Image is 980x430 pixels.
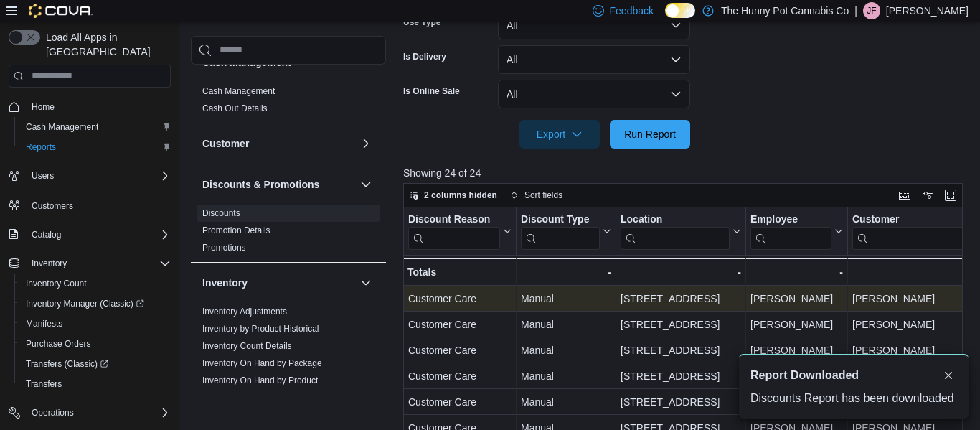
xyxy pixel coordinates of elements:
[408,213,500,227] div: Discount Reason
[3,225,176,245] button: Catalog
[940,367,957,384] button: Dismiss toast
[202,103,268,114] span: Cash Out Details
[20,139,62,156] a: Reports
[26,404,171,421] span: Operations
[750,263,843,281] div: -
[191,83,386,123] div: Cash Management
[202,103,268,113] a: Cash Out Details
[521,316,611,333] div: Manual
[521,263,611,281] div: -
[403,85,460,97] label: Is Online Sale
[403,17,440,28] label: Use Type
[521,213,600,227] div: Discount Type
[26,98,171,116] span: Home
[202,375,318,385] a: Inventory On Hand by Product
[202,276,248,290] h3: Inventory
[14,354,176,374] a: Transfers (Classic)
[26,318,62,329] span: Manifests
[521,393,611,411] div: Manual
[26,98,60,116] a: Home
[867,2,876,19] span: JF
[357,135,374,152] button: Customer
[202,341,292,351] a: Inventory Count Details
[408,368,512,385] div: Customer Care
[26,196,171,214] span: Customers
[202,136,249,151] h3: Customer
[621,393,741,411] div: [STREET_ADDRESS]
[621,263,741,281] div: -
[20,275,93,292] a: Inventory Count
[32,200,73,212] span: Customers
[357,274,374,291] button: Inventory
[26,141,56,153] span: Reports
[3,96,176,117] button: Home
[202,225,270,236] span: Promotion Details
[26,278,87,289] span: Inventory Count
[20,315,171,332] span: Manifests
[40,30,171,59] span: Load All Apps in [GEOGRAPHIC_DATA]
[26,255,72,272] button: Inventory
[408,342,512,359] div: Customer Care
[3,166,176,186] button: Users
[32,101,55,113] span: Home
[403,166,969,180] p: Showing 24 of 24
[202,323,319,335] span: Inventory by Product Historical
[521,368,611,385] div: Manual
[750,390,957,407] div: Discounts Report has been downloaded
[721,2,849,19] p: The Hunny Pot Cannabis Co
[14,374,176,394] button: Transfers
[14,137,176,157] button: Reports
[202,307,287,317] a: Inventory Adjustments
[20,315,68,332] a: Manifests
[14,314,176,334] button: Manifests
[942,187,959,204] button: Enter fullscreen
[20,275,171,292] span: Inventory Count
[408,213,500,250] div: Discount Reason
[32,229,61,240] span: Catalog
[202,375,318,386] span: Inventory On Hand by Product
[665,18,666,19] span: Dark Mode
[403,51,446,62] label: Is Delivery
[26,358,108,370] span: Transfers (Classic)
[408,290,512,307] div: Customer Care
[621,213,741,250] button: Location
[14,294,176,314] a: Inventory Manager (Classic)
[20,335,97,352] a: Purchase Orders
[498,80,690,108] button: All
[202,276,354,290] button: Inventory
[610,120,690,149] button: Run Report
[528,120,591,149] span: Export
[26,378,62,390] span: Transfers
[26,121,98,133] span: Cash Management
[621,213,730,250] div: Location
[863,2,880,19] div: Jeremy Farwell
[191,205,386,262] div: Discounts & Promotions
[521,213,600,250] div: Discount Type
[521,342,611,359] div: Manual
[521,213,611,250] button: Discount Type
[498,11,690,39] button: All
[665,3,695,18] input: Dark Mode
[750,290,843,307] div: [PERSON_NAME]
[919,187,936,204] button: Display options
[20,118,104,136] a: Cash Management
[896,187,913,204] button: Keyboard shortcuts
[202,225,270,235] a: Promotion Details
[750,316,843,333] div: [PERSON_NAME]
[621,368,741,385] div: [STREET_ADDRESS]
[20,375,171,393] span: Transfers
[20,295,171,312] span: Inventory Manager (Classic)
[624,127,676,141] span: Run Report
[20,335,171,352] span: Purchase Orders
[202,207,240,219] span: Discounts
[408,393,512,411] div: Customer Care
[202,177,354,192] button: Discounts & Promotions
[750,213,831,227] div: Employee
[886,2,969,19] p: [PERSON_NAME]
[202,243,246,253] a: Promotions
[408,316,512,333] div: Customer Care
[750,367,957,384] div: Notification
[26,255,171,272] span: Inventory
[521,290,611,307] div: Manual
[854,2,857,19] p: |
